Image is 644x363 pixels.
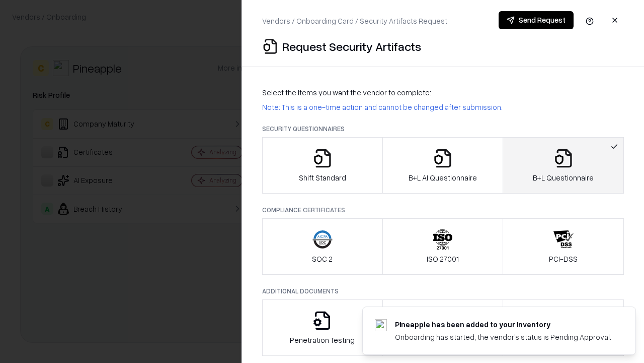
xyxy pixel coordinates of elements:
p: B+L Questionnaire [533,172,594,183]
p: Note: This is a one-time action and cannot be changed after submission. [262,102,624,112]
p: B+L AI Questionnaire [409,172,477,183]
div: Pineapple has been added to your inventory [395,319,611,330]
button: Shift Standard [262,137,383,194]
p: Compliance Certificates [262,206,624,214]
button: Penetration Testing [262,299,383,356]
p: Request Security Artifacts [282,38,421,54]
p: Security Questionnaires [262,125,624,133]
div: Onboarding has started, the vendor's status is Pending Approval. [395,332,611,342]
p: Additional Documents [262,287,624,295]
p: Select the items you want the vendor to complete: [262,87,624,98]
p: Vendors / Onboarding Card / Security Artifacts Request [262,16,447,26]
button: B+L Questionnaire [503,137,624,194]
button: PCI-DSS [503,218,624,275]
p: Penetration Testing [290,335,355,345]
button: B+L AI Questionnaire [382,137,504,194]
button: Send Request [499,11,574,29]
img: pineappleenergy.com [375,319,387,331]
p: Shift Standard [299,172,346,183]
p: ISO 27001 [427,254,459,264]
p: SOC 2 [312,254,333,264]
button: SOC 2 [262,218,383,275]
button: ISO 27001 [382,218,504,275]
button: Data Processing Agreement [503,299,624,356]
p: PCI-DSS [549,254,578,264]
button: Privacy Policy [382,299,504,356]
